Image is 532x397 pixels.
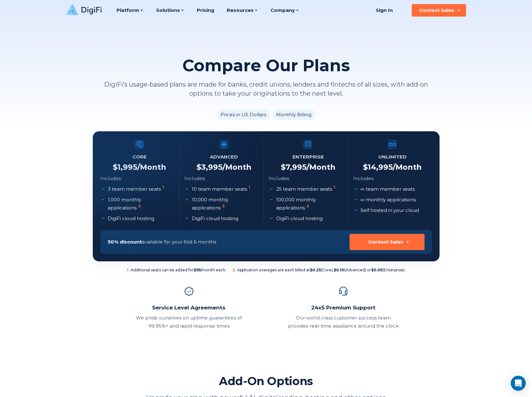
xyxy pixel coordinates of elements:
p: Our world-class customer success team provides real-time assistance around the clock [288,314,399,330]
p: monthly applications [360,196,416,204]
p: We pride ourselves on uptime guarantees of 99.95%+ and rapid response times [134,314,244,330]
span: Application overages are each billed at (Core), (Advanced) or (Enterprise). [232,268,405,273]
b: $0.10 [334,268,344,272]
h4: $ 14,995 [363,163,422,172]
p: Self hosted in your cloud [360,206,419,214]
p: DigiFi cloud hosting [108,214,154,223]
h4: $ 3,995 [196,163,251,172]
div: Open Intercom Messenger [511,376,526,391]
sup: 1 [334,185,335,189]
div: Contact Sales [419,7,454,13]
b: $95 [194,268,201,272]
h2: Service Level Agreements [134,304,244,311]
h5: Unlimited [378,153,406,161]
span: 50% discount [108,239,142,245]
p: DigiFi cloud hosting [192,214,238,223]
p: 100,000 monthly applications [276,196,341,212]
button: Contact Sales [350,234,425,250]
h4: $ 7,995 [281,163,336,172]
p: DigiFi’s usage-based plans are made for banks, credit unions, lenders and fintechs of all sizes, ... [93,80,440,98]
h2: Add-On Options [93,374,440,388]
span: /Month [222,163,251,172]
p: Includes: [353,174,374,183]
p: team member seats [360,185,415,193]
p: 10,000 monthly applications [192,196,257,212]
sup: 2 . [232,268,236,272]
h2: Compare Our Plans [182,56,350,75]
span: Additional seats can be added for /month each. [127,268,226,273]
p: Includes: [269,174,290,183]
h5: Enterprise [292,153,324,161]
li: Prices in US Dollars [217,109,270,120]
b: $0.05 [371,268,382,272]
h2: 24x5 Premium Support [288,304,399,311]
p: 1,000 monthly applications [108,196,173,212]
b: $0.25 [310,268,321,272]
sup: 1 . [127,268,129,272]
p: 25 team member seats [276,185,336,193]
sup: 2 [222,204,225,208]
p: available for your first 6 months [108,238,216,246]
p: 10 team member seats [192,185,251,193]
button: Contact Sales [412,4,466,17]
sup: 1 [249,185,250,189]
h5: Advanced [210,153,238,161]
span: /Month [306,163,336,172]
sup: 1 [162,185,164,189]
li: Monthly Billing [272,109,315,120]
a: Sign In [368,4,400,17]
sup: 2 [138,204,141,208]
p: DigiFi cloud hosting [276,214,323,223]
span: /Month [393,163,422,172]
div: Contact Sales [368,239,403,245]
sup: 2 [306,204,309,208]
